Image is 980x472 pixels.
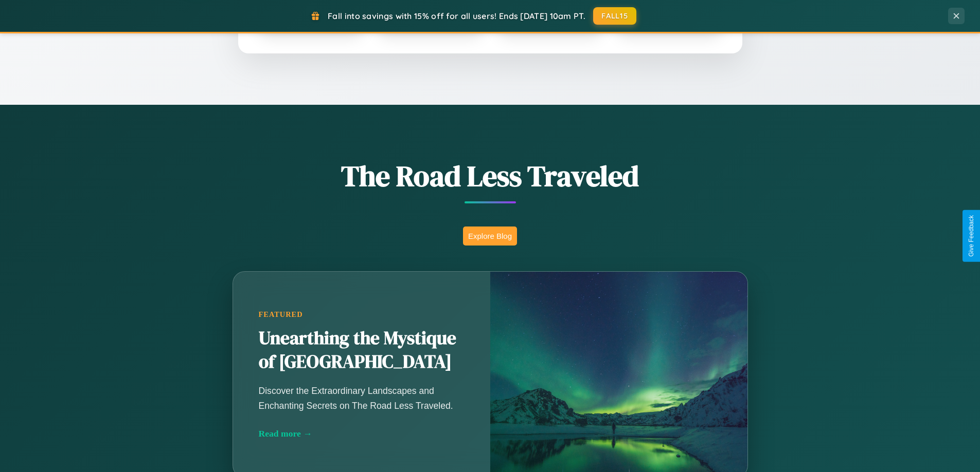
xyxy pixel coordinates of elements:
h2: Unearthing the Mystique of [GEOGRAPHIC_DATA] [259,327,465,374]
h1: The Road Less Traveled [182,156,799,196]
span: Fall into savings with 15% off for all users! Ends [DATE] 10am PT. [328,11,585,21]
p: Discover the Extraordinary Landscapes and Enchanting Secrets on The Road Less Traveled. [259,384,465,412]
button: FALL15 [593,7,636,25]
div: Featured [259,310,465,319]
button: Explore Blog [463,226,517,246]
div: Give Feedback [968,215,975,257]
div: Read more → [259,428,465,439]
